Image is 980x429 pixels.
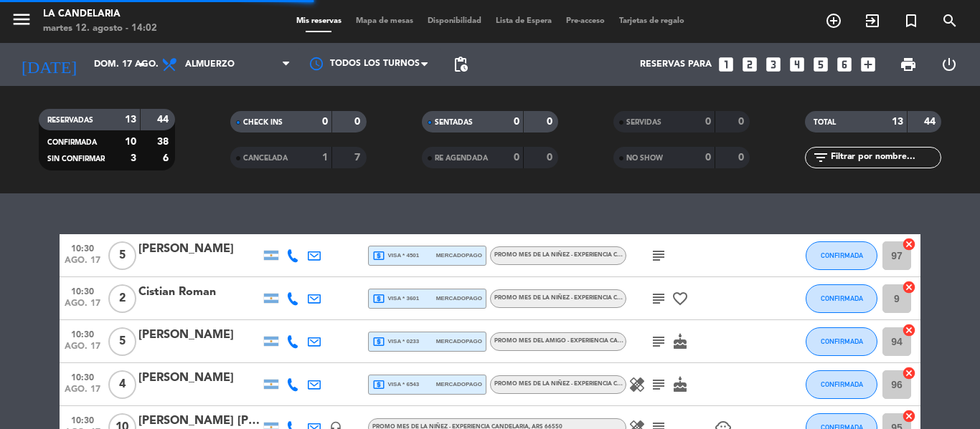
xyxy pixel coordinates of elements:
i: cake [672,333,689,350]
strong: 44 [924,117,938,127]
span: PROMO MES DE LA NIÑEZ - EXPERIENCIA CANDELARIA [494,381,651,387]
span: CONFIRMADA [821,294,863,302]
strong: 0 [514,153,519,163]
span: ago. 17 [65,256,100,272]
i: cancel [902,366,916,380]
span: CHECK INS [243,119,283,126]
i: looks_3 [764,55,783,74]
div: martes 12. agosto - 14:02 [43,21,157,36]
i: healing [628,376,646,393]
i: power_settings_new [941,56,958,73]
span: Disponibilidad [420,17,489,25]
span: SENTADAS [435,119,473,126]
i: exit_to_app [864,12,881,29]
span: 4 [108,370,136,399]
span: ago. 17 [65,342,100,358]
span: visa * 6543 [372,378,419,391]
strong: 0 [322,117,328,127]
i: add_box [859,55,877,74]
span: mercadopago [436,251,482,260]
span: Mis reservas [289,17,349,25]
span: 2 [108,284,136,313]
strong: 0 [738,117,747,127]
strong: 0 [705,117,711,127]
div: LOG OUT [928,43,969,86]
i: local_atm [372,335,385,348]
span: Mapa de mesas [349,17,420,25]
i: favorite_border [672,290,689,307]
span: PROMO MES DE LA NIÑEZ - EXPERIENCIA CANDELARIA [494,295,651,301]
strong: 13 [892,117,903,127]
strong: 6 [163,153,171,163]
span: 10:30 [65,325,100,342]
i: looks_one [717,55,735,74]
i: cancel [902,280,916,294]
span: SERVIDAS [626,119,661,126]
span: 10:30 [65,411,100,428]
div: Cistian Roman [138,283,260,302]
span: pending_actions [452,56,469,73]
span: CONFIRMADA [821,380,863,388]
span: PROMO MES DE LA NIÑEZ - EXPERIENCIA CANDELARIA [494,252,651,258]
button: menu [11,9,32,35]
div: [PERSON_NAME] [138,369,260,387]
strong: 0 [547,117,555,127]
span: visa * 3601 [372,292,419,305]
strong: 7 [354,153,363,163]
i: subject [650,290,667,307]
span: Tarjetas de regalo [612,17,692,25]
span: Lista de Espera [489,17,559,25]
span: Pre-acceso [559,17,612,25]
div: [PERSON_NAME] [138,326,260,344]
span: CONFIRMADA [821,251,863,259]
i: menu [11,9,32,30]
i: turned_in_not [903,12,920,29]
span: TOTAL [814,119,836,126]
input: Filtrar por nombre... [829,150,941,165]
span: visa * 0233 [372,335,419,348]
i: filter_list [812,149,829,166]
i: cancel [902,323,916,337]
i: cancel [902,237,916,251]
span: 5 [108,241,136,270]
span: visa * 4501 [372,249,419,262]
i: looks_5 [811,55,830,74]
i: cake [672,376,689,393]
span: print [900,56,917,73]
button: CONFIRMADA [806,284,877,313]
i: subject [650,333,667,350]
i: local_atm [372,292,385,305]
span: 10:30 [65,239,100,256]
i: subject [650,247,667,264]
i: looks_6 [835,55,854,74]
span: mercadopago [436,380,482,389]
i: local_atm [372,378,385,391]
span: RE AGENDADA [435,155,488,162]
span: NO SHOW [626,155,663,162]
strong: 10 [125,137,136,147]
strong: 0 [354,117,363,127]
span: mercadopago [436,294,482,303]
i: looks_4 [788,55,806,74]
strong: 3 [131,153,136,163]
span: RESERVADAS [47,117,93,124]
span: SIN CONFIRMAR [47,155,105,163]
button: CONFIRMADA [806,241,877,270]
i: local_atm [372,249,385,262]
i: subject [650,376,667,393]
button: CONFIRMADA [806,327,877,356]
span: 5 [108,327,136,356]
strong: 38 [157,137,171,147]
button: CONFIRMADA [806,370,877,399]
span: CONFIRMADA [821,337,863,345]
i: add_circle_outline [825,12,842,29]
i: search [941,12,958,29]
strong: 0 [705,153,711,163]
span: ago. 17 [65,385,100,401]
span: CONFIRMADA [47,139,97,146]
i: cancel [902,409,916,423]
strong: 0 [547,153,555,163]
i: [DATE] [11,49,87,80]
i: looks_two [740,55,759,74]
strong: 0 [738,153,747,163]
